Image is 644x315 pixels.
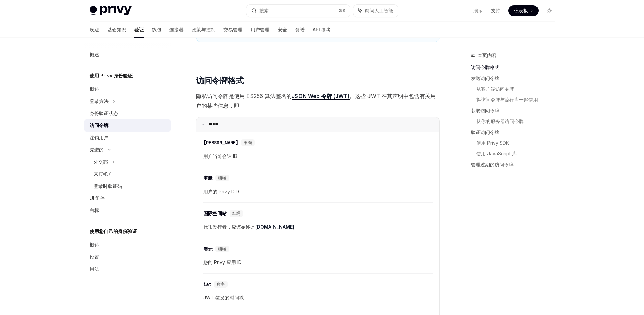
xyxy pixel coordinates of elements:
[203,189,239,194] font: 用户的 Privy DID
[196,93,292,99] font: 隐私访问令牌是使用 ES256 算法签名的
[192,22,215,38] a: 政策与控制
[94,183,122,189] font: 登录时验证码
[476,97,538,103] font: 将访问令牌与流行库一起使用
[84,204,171,217] a: 白标
[94,159,108,165] font: 外交部
[203,246,213,252] font: 澳元
[192,27,215,32] font: 政策与控制
[471,162,514,167] font: 管理过期的访问令牌
[473,8,483,13] font: 演示
[232,211,240,216] font: 细绳
[90,110,118,116] font: 身份验证状态
[476,86,514,92] font: 从客户端访问令牌
[107,22,126,38] a: 基础知识
[134,22,144,38] a: 验证
[203,281,211,287] font: iat
[84,180,171,192] a: 登录时验证码
[90,22,99,38] a: 欢迎
[491,7,500,14] a: 支持
[218,246,226,252] font: 细绳
[471,105,560,116] a: 获取访问令牌
[471,108,499,113] font: 获取访问令牌
[255,224,294,230] a: [DOMAIN_NAME]
[84,263,171,275] a: 用法
[473,7,483,14] a: 演示
[203,224,255,230] font: 代币发行者，应该始终是
[84,119,171,132] a: 访问令牌
[471,64,499,70] font: 访问令牌格式
[90,73,133,78] font: 使用 Privy 身份验证
[152,22,161,38] a: 钱包
[84,132,171,144] a: 注销用户
[203,153,237,159] font: 用户当前会话 ID
[90,52,99,57] font: 概述
[292,93,350,100] a: JSON Web 令牌 (JWT)
[471,159,560,170] a: 管理过期的访问令牌
[246,5,350,17] button: 搜索...⌘K
[84,83,171,95] a: 概述
[476,118,524,124] font: 从你的服务器访问令牌
[544,5,555,16] button: 切换暗模式
[90,6,132,16] img: 灯光标志
[295,27,305,32] font: 食谱
[476,140,509,146] font: 使用 Privy SDK
[203,175,213,181] font: 潜艇
[278,22,287,38] a: 安全
[90,135,109,140] font: 注销用户
[339,8,343,13] font: ⌘
[508,5,539,16] a: 仪表板
[353,5,398,17] button: 询问人工智能
[251,27,269,32] font: 用户管理
[90,98,109,104] font: 登录方法
[478,52,497,58] font: 本页内容
[90,266,99,272] font: 用法
[244,140,252,145] font: 细绳
[90,122,109,128] font: 访问令牌
[476,148,560,159] a: 使用 JavaScript 库
[90,228,137,234] font: 使用您自己的身份验证
[278,27,287,32] font: 安全
[251,22,269,38] a: 用户管理
[107,27,126,32] font: 基础知识
[169,22,184,38] a: 连接器
[476,94,560,105] a: 将访问令牌与流行库一起使用
[90,242,99,248] font: 概述
[218,175,226,181] font: 细绳
[471,62,560,73] a: 访问令牌格式
[295,22,305,38] a: 食谱
[223,27,242,32] font: 交易管理
[134,27,144,32] font: 验证
[476,84,560,94] a: 从客户端访问令牌
[471,127,560,138] a: 验证访问令牌
[313,27,331,32] font: API 参考
[223,22,242,38] a: 交易管理
[203,295,244,300] font: JWT 签发的时间戳
[90,254,99,260] font: 设置
[476,138,560,148] a: 使用 Privy SDK
[514,8,528,13] font: 仪表板
[203,140,238,146] font: [PERSON_NAME]
[90,86,99,92] font: 概述
[152,27,161,32] font: 钱包
[90,147,104,152] font: 先进的
[203,210,227,217] font: 国际空间站
[476,151,517,156] font: 使用 JavaScript 库
[84,251,171,263] a: 设置
[169,27,184,32] font: 连接器
[94,171,113,177] font: 来宾帐户
[90,207,99,213] font: 白标
[84,192,171,204] a: UI 组件
[84,168,171,180] a: 来宾帐户
[84,107,171,119] a: 身份验证状态
[471,73,560,84] a: 发送访问令牌
[476,116,560,127] a: 从你的服务器访问令牌
[217,282,225,287] font: 数字
[203,259,242,265] font: 您的 Privy 应用 ID
[365,8,393,13] font: 询问人工智能
[471,75,499,81] font: 发送访问令牌
[90,195,105,201] font: UI 组件
[84,239,171,251] a: 概述
[259,8,272,13] font: 搜索...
